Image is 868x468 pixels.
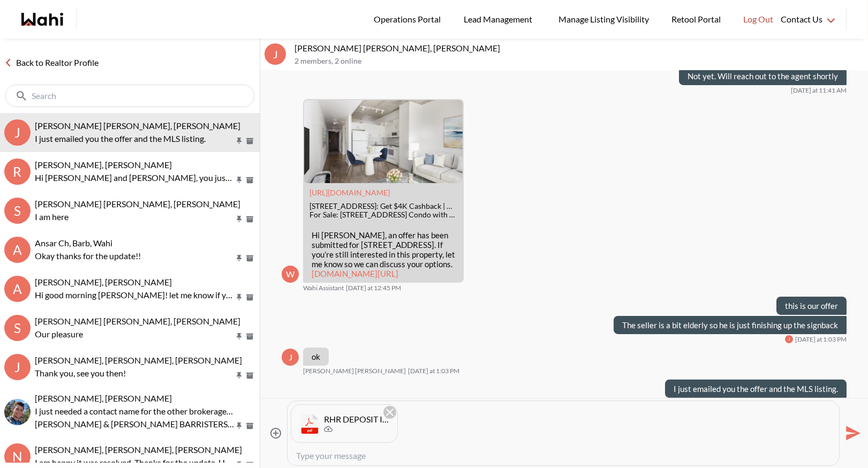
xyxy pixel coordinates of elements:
div: J [282,349,299,366]
button: Archive [244,137,255,146]
div: J [4,119,31,146]
button: Archive [244,176,255,185]
a: aria/Download attachment [324,425,333,433]
span: Manage Listing Visibility [555,12,652,26]
button: Archive [244,215,255,224]
img: 285 Mutual St #608, Toronto, ON: Get $4K Cashback | Wahi [304,100,463,183]
div: W [282,266,299,283]
a: Wahi homepage [21,13,63,26]
p: this is our offer [785,301,838,311]
p: Our pleasure [35,328,234,341]
div: A [4,237,31,263]
button: Pin [235,421,244,431]
div: s [4,198,31,224]
button: Archive [244,332,255,341]
button: Pin [235,176,244,185]
span: Retool Portal [671,12,724,26]
button: Remove attachment [383,406,396,419]
span: [PERSON_NAME], [PERSON_NAME], [PERSON_NAME] [35,355,242,365]
p: [PERSON_NAME] & [PERSON_NAME] BARRISTERS AND SOLICITORS [PERSON_NAME], B.A., [PERSON_NAME] [PERSO... [35,418,234,431]
span: Wahi Assistant [303,284,344,292]
p: Okay thanks for the update!! [35,250,234,262]
button: Pin [235,215,244,224]
button: Pin [235,137,244,146]
span: [PERSON_NAME], [PERSON_NAME], [PERSON_NAME] [35,444,242,455]
button: Archive [244,254,255,263]
div: RHR DEPOSIT INSTRUCTIONS[87].pdf [324,414,389,425]
span: Lead Management [464,12,536,26]
span: [PERSON_NAME] [PERSON_NAME], [PERSON_NAME] [35,199,240,209]
div: A [4,276,31,302]
button: Send [840,421,864,446]
div: [STREET_ADDRESS]: Get $4K Cashback | Wahi [310,202,457,211]
div: J [785,335,793,343]
span: [PERSON_NAME], [PERSON_NAME] [35,393,172,403]
div: R [4,158,31,185]
p: 2 members , 2 online [295,57,864,66]
span: [PERSON_NAME] [PERSON_NAME] [303,367,406,375]
p: Hi [PERSON_NAME] and [PERSON_NAME], you just saved [STREET_ADDRESS]. Would you like to book a sho... [35,171,234,184]
button: Archive [244,421,255,431]
time: 2025-08-20T15:41:24.099Z [791,86,847,95]
p: ok [312,352,320,361]
span: Ansar Ch, Barb, Wahi [35,238,112,248]
div: J [4,354,31,380]
span: [PERSON_NAME] [PERSON_NAME], [PERSON_NAME] [35,120,240,131]
p: Hi good morning [PERSON_NAME]! let me know if you’d like any info on the property or want to book... [35,289,234,301]
span: Operations Portal [374,12,444,26]
input: Search [32,90,230,101]
p: Hi [PERSON_NAME], an offer has been submitted for [STREET_ADDRESS]. If you’re still interested in... [312,230,455,278]
span: Log Out [743,12,773,26]
div: s [4,315,31,341]
div: For Sale: [STREET_ADDRESS] Condo with $4.0K Cashback through Wahi Cashback. View 31 photos, locat... [310,210,457,220]
button: Archive [244,371,255,380]
p: I just needed a contact name for the other brokerage for their records. This is the Sellers lawye... [35,405,234,418]
button: Pin [235,332,244,341]
span: [PERSON_NAME] [PERSON_NAME], [PERSON_NAME] [35,316,240,326]
time: 2025-08-20T17:03:14.170Z [795,335,847,344]
button: Archive [244,293,255,302]
textarea: Type your message [296,450,831,461]
p: I am here [35,210,234,223]
p: Thank you, see you then! [35,367,234,380]
p: Not yet. Will reach out to the agent shortly [688,71,838,81]
p: I just emailed you the offer and the MLS listing. [674,384,838,394]
button: Pin [235,293,244,302]
div: Volodymyr Vozniak, Barb [4,399,31,425]
a: Attachment [310,188,390,197]
span: [PERSON_NAME], [PERSON_NAME] [35,277,172,287]
div: J [265,43,286,65]
p: The seller is a bit elderly so he is just finishing up the signback [622,320,838,330]
p: [PERSON_NAME] [PERSON_NAME], [PERSON_NAME] [295,43,864,54]
time: 2025-08-20T17:03:32.571Z [408,367,459,375]
span: [PERSON_NAME], [PERSON_NAME] [35,160,172,170]
img: V [4,399,31,425]
button: Pin [235,254,244,263]
a: [DOMAIN_NAME][URL] [312,269,398,278]
p: I just emailed you the offer and the MLS listing. [35,132,234,145]
time: 2025-08-20T16:45:10.448Z [346,284,401,292]
button: Pin [235,371,244,380]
